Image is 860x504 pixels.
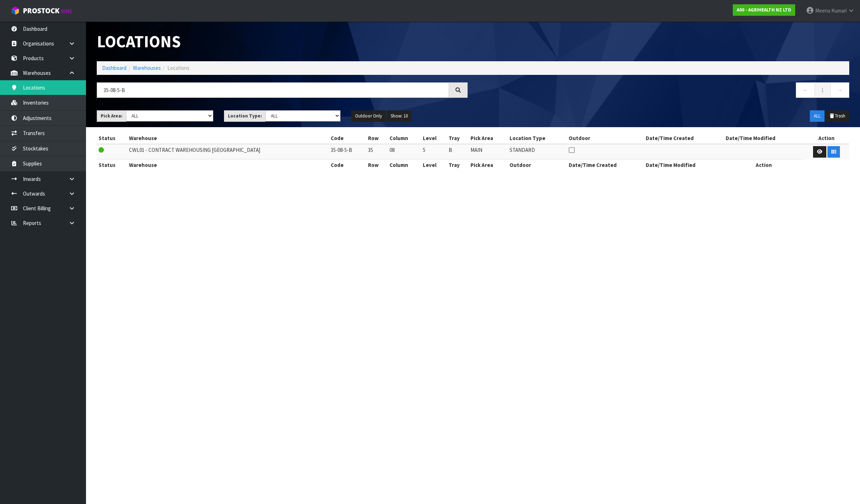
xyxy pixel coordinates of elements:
th: Status [97,159,127,171]
a: → [830,82,849,98]
button: Trash [825,110,849,122]
span: ProStock [23,6,59,15]
th: Status [97,133,127,144]
h1: Locations [97,32,468,51]
th: Code [329,133,367,144]
button: Show: 10 [387,110,412,122]
span: Meena [815,7,830,14]
th: Action [724,159,804,171]
th: Code [329,159,367,171]
th: Outdoor [567,133,644,144]
input: Search locations [97,82,449,98]
button: ALL [810,110,825,122]
th: Level [421,159,447,171]
th: Action [804,133,849,144]
th: Date/Time Modified [644,159,724,171]
th: Tray [447,133,469,144]
th: Pick Area [469,159,508,171]
td: MAIN [469,144,508,159]
th: Tray [447,159,469,171]
th: Row [366,133,388,144]
th: Level [421,133,447,144]
img: cube-alt.png [11,6,20,15]
td: B [447,144,469,159]
th: Date/Time Created [644,133,724,144]
th: Row [366,159,388,171]
th: Column [388,159,421,171]
strong: A00 - AGRIHEALTH NZ LTD [737,7,791,13]
th: Column [388,133,421,144]
td: 35 [366,144,388,159]
th: Date/Time Modified [724,133,804,144]
strong: Location Type: [228,113,262,119]
th: Warehouse [127,133,329,144]
th: Outdoor [508,159,567,171]
a: ← [796,82,815,98]
td: STANDARD [508,144,567,159]
td: 08 [388,144,421,159]
span: Kumari [831,7,847,14]
td: 5 [421,144,447,159]
button: Outdoor Only [351,110,386,122]
a: Dashboard [102,64,126,71]
th: Location Type [508,133,567,144]
td: CWL01 - CONTRACT WAREHOUSING [GEOGRAPHIC_DATA] [127,144,329,159]
a: A00 - AGRIHEALTH NZ LTD [733,4,795,16]
a: Warehouses [133,64,161,71]
span: Locations [167,64,190,71]
small: WMS [61,8,72,15]
strong: Pick Area: [101,113,123,119]
nav: Page navigation [478,82,849,100]
a: 1 [814,82,831,98]
th: Pick Area [469,133,508,144]
th: Date/Time Created [567,159,644,171]
td: 35-08-5-B [329,144,367,159]
th: Warehouse [127,159,329,171]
